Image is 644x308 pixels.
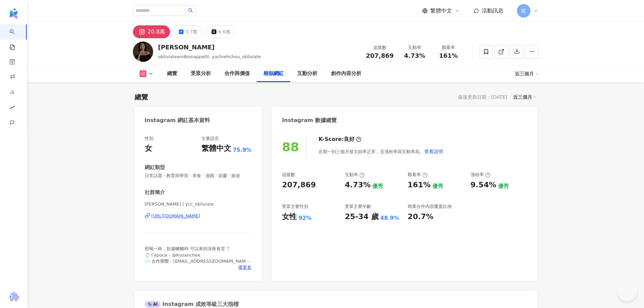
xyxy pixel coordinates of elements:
div: 9.54% [471,180,496,190]
div: 商業合作內容覆蓋比例 [408,204,452,210]
div: 觀看率 [408,172,428,178]
div: 92% [299,214,311,222]
div: 總覽 [135,92,148,102]
div: 創作內容分析 [331,70,361,78]
div: 優秀 [372,183,383,190]
img: KOL Avatar [133,42,153,62]
div: 25-34 歲 [345,212,379,222]
div: 受眾主要年齡 [345,204,371,210]
img: chrome extension [7,292,20,303]
div: 合作與價值 [224,70,250,78]
span: rise [9,101,15,116]
div: 總覽 [167,70,177,78]
span: [PERSON_NAME] | ycc_obliviate [145,201,252,207]
div: Instagram 網紅基本資料 [145,117,210,124]
button: 6.6萬 [206,25,236,38]
div: 社群簡介 [145,189,165,196]
div: 近三個月 [515,68,539,79]
div: 互動分析 [297,70,317,78]
span: 看更多 [238,264,252,270]
div: 20.7% [408,212,433,222]
div: 女 [145,143,152,154]
div: 互動率 [345,172,365,178]
div: 追蹤數 [366,44,394,51]
a: search [9,24,23,51]
div: 最後更新日期：[DATE] [458,94,507,100]
div: 48.9% [380,214,399,222]
a: [URL][DOMAIN_NAME] [145,213,252,219]
div: [URL][DOMAIN_NAME] [151,213,200,219]
div: 追蹤數 [282,172,295,178]
button: 3.7萬 [173,25,203,38]
span: 161% [439,52,458,59]
div: 受眾分析 [191,70,211,78]
div: 觀看率 [436,44,461,51]
div: K-Score : [318,136,361,143]
span: 想喝一杯，飢腸轆轆時 可以來的深夜食堂🍸 💍 l’époux - @kuoanchee ✉️ 合作聯繫 - [EMAIL_ADDRESS][DOMAIN_NAME] . . 備用帳號 @ycc.... [145,246,251,282]
span: 查看說明 [424,149,443,154]
div: 近三個月 [513,93,537,101]
div: 161% [408,180,431,190]
span: 繁體中文 [430,7,452,15]
div: 207,869 [282,180,316,190]
div: 互動率 [402,44,428,51]
div: 女性 [282,212,297,222]
span: obliviateandbonappetit, yuchiehchou_obliviate [158,54,261,59]
div: 網紅類型 [145,164,165,171]
div: [PERSON_NAME] [158,43,261,51]
span: 日常話題 · 教育與學習 · 美食 · 遊戲 · 節慶 · 旅遊 [145,173,252,179]
button: 20.8萬 [133,25,170,38]
div: 4.73% [345,180,371,190]
div: Instagram 數據總覽 [282,117,337,124]
span: 4.73% [404,52,425,59]
div: 性別 [145,136,153,142]
span: 75.9% [233,146,252,154]
div: 88 [282,140,299,154]
div: 良好 [344,136,355,143]
div: 優秀 [432,183,443,190]
div: 近期一到三個月發文頻率正常，且漲粉率與互動率高。 [318,145,444,158]
div: 受眾主要性別 [282,204,308,210]
div: 3.7萬 [185,27,197,37]
div: 繁體中文 [201,143,231,154]
iframe: Help Scout Beacon - Open [617,281,637,301]
button: 查看說明 [424,145,444,158]
div: 20.8萬 [148,27,165,37]
div: AI [145,301,161,308]
div: 優秀 [498,183,509,190]
div: 主要語言 [201,136,219,142]
span: search [188,8,193,13]
img: logo icon [8,8,19,19]
span: 活動訊息 [482,7,503,14]
span: 207,869 [366,52,394,59]
div: Instagram 成效等級三大指標 [145,301,239,308]
div: 6.6萬 [218,27,230,37]
div: 漲粉率 [471,172,491,178]
div: 相似網紅 [263,70,284,78]
span: 凱 [521,7,526,15]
